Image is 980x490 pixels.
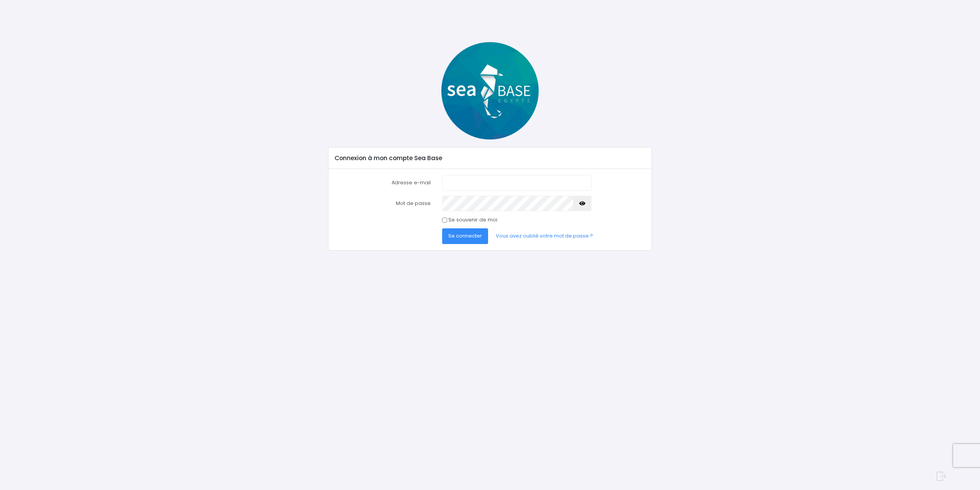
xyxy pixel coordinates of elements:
[328,147,651,169] div: Connexion à mon compte Sea Base
[329,175,436,190] label: Adresse e-mail
[490,228,599,244] a: Vous avez oublié votre mot de passe ?
[442,228,488,244] button: Se connecter
[448,232,482,239] span: Se connecter
[329,196,436,211] label: Mot de passe
[448,216,497,224] label: Se souvenir de moi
